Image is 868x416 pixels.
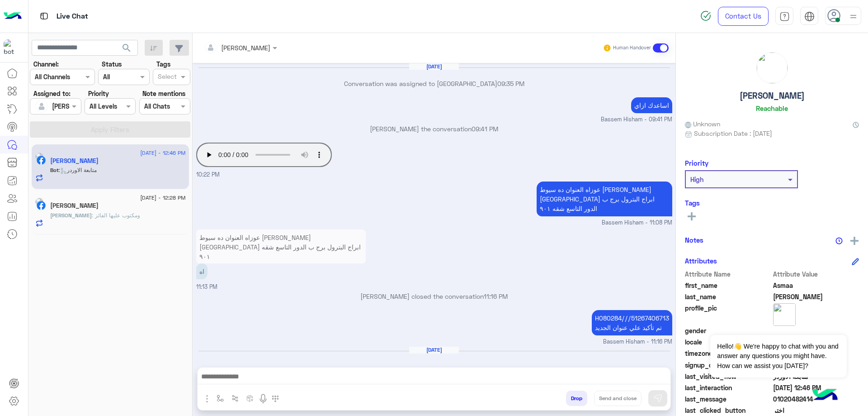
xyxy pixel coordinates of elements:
h6: Attributes [685,257,717,265]
label: Assigned to: [33,89,71,98]
span: Anas [773,292,859,301]
span: ومكتوب عليها الفائز [92,212,140,219]
p: [PERSON_NAME] closed the conversation [196,292,672,301]
img: defaultAdmin.png [35,100,48,113]
span: : متابعة الاوردر [59,167,97,173]
h5: [PERSON_NAME] [740,91,805,101]
span: [DATE] - 12:28 PM [140,194,185,202]
img: tab [804,11,815,22]
h6: Priority [685,159,708,167]
button: Send and close [594,391,642,406]
span: 10:22 PM [196,171,220,178]
h6: Tags [685,199,859,207]
button: create order [243,391,258,406]
span: 2025-08-26T09:46:56.665Z [773,383,859,392]
img: tab [38,10,50,22]
img: create order [246,395,254,402]
p: [PERSON_NAME] the conversation [196,124,672,134]
img: make a call [272,395,279,402]
span: 09:35 PM [497,80,524,87]
small: Human Handover [613,44,651,52]
img: tab [779,11,790,22]
p: 8/8/2025, 11:13 PM [196,263,208,279]
h6: [DATE] [409,347,459,353]
span: 09:41 PM [472,125,498,133]
h6: Reachable [756,104,788,112]
span: locale [685,337,771,347]
img: picture [773,303,796,326]
img: send message [653,394,662,403]
button: Drop [566,391,587,406]
span: Asmaa [773,281,859,290]
label: Priority [88,89,109,98]
button: Trigger scenario [228,391,243,406]
p: 8/8/2025, 11:13 PM [196,230,366,264]
span: Attribute Name [685,269,771,279]
span: 11:13 PM [196,283,217,290]
h5: محمد البسيوني [50,202,99,210]
img: select flow [217,395,224,402]
label: Status [102,59,122,69]
img: send voice note [258,393,269,404]
span: Bot [50,167,59,173]
span: last_clicked_button [685,406,771,415]
span: first_name [685,281,771,290]
img: Facebook [37,201,46,210]
p: 8/8/2025, 11:08 PM [537,182,672,216]
span: last_message [685,394,771,404]
button: select flow [213,391,228,406]
label: Note mentions [142,89,185,98]
img: profile [848,11,859,22]
span: اختر [773,406,859,415]
span: Bassem Hisham - 11:16 PM [603,338,672,346]
span: Unknown [685,119,720,129]
span: last_name [685,292,771,301]
button: Apply Filters [30,121,190,138]
span: last_interaction [685,383,771,392]
label: Tags [156,59,170,69]
span: signup_date [685,360,771,370]
img: Facebook [37,156,46,165]
img: add [850,237,859,245]
audio: Your browser does not support the audio tag. [196,143,332,167]
a: tab [775,7,793,26]
span: Attribute Value [773,269,859,279]
p: 8/8/2025, 11:16 PM [592,310,672,335]
div: Select [156,72,177,83]
span: timezone [685,349,771,358]
img: picture [35,198,43,206]
img: picture [757,53,788,83]
img: notes [835,237,843,244]
span: gender [685,326,771,335]
label: Channel: [33,59,59,69]
p: Conversation was assigned to [GEOGRAPHIC_DATA] [196,79,672,88]
img: send attachment [202,393,212,404]
img: 713415422032625 [4,39,20,56]
img: Logo [4,7,22,26]
button: search [116,40,138,59]
span: [PERSON_NAME] [50,212,92,219]
h6: Notes [685,236,703,244]
img: picture [35,153,43,161]
span: 11:16 PM [484,292,508,300]
span: 01020482414 [773,394,859,404]
span: search [121,43,132,53]
h6: [DATE] [409,63,459,70]
span: Bassem Hisham - 09:41 PM [601,115,672,124]
p: 8/8/2025, 9:41 PM [631,97,672,113]
img: Trigger scenario [231,395,239,402]
span: [DATE] - 12:46 PM [140,149,185,157]
h5: Asmaa Anas [50,157,99,165]
img: spinner [700,10,711,21]
span: last_visited_flow [685,372,771,381]
span: Subscription Date : [DATE] [694,129,772,138]
span: profile_pic [685,303,771,324]
a: Contact Us [718,7,769,26]
span: Hello!👋 We're happy to chat with you and answer any questions you might have. How can we assist y... [710,335,846,378]
p: Live Chat [57,10,88,23]
img: hulul-logo.png [809,380,841,411]
span: Bassem Hisham - 11:08 PM [602,219,672,227]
